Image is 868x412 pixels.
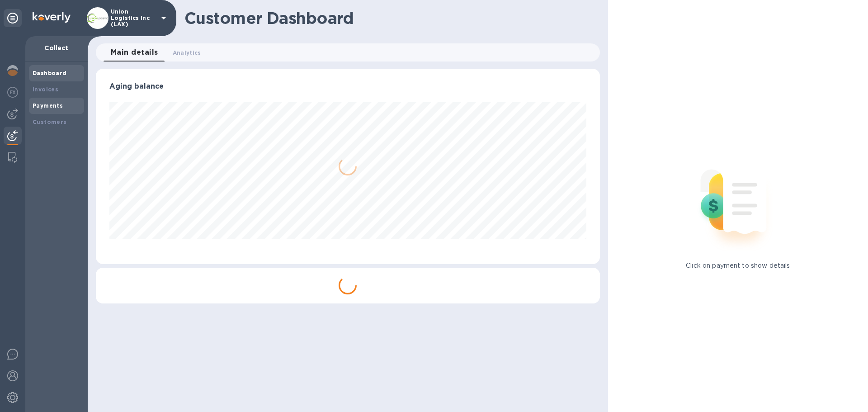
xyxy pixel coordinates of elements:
[4,9,22,27] div: Unpin categories
[33,102,63,109] b: Payments
[686,261,790,270] p: Click on payment to show details
[33,70,67,76] b: Dashboard
[33,86,58,93] b: Invoices
[33,118,67,125] b: Customers
[7,87,18,98] img: Foreign exchange
[173,48,201,57] span: Analytics
[111,46,158,59] span: Main details
[33,12,71,23] img: Logo
[184,9,594,28] h1: Customer Dashboard
[111,9,156,28] p: Union Logistics Inc (LAX)
[109,82,586,91] h3: Aging balance
[33,43,80,52] p: Collect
